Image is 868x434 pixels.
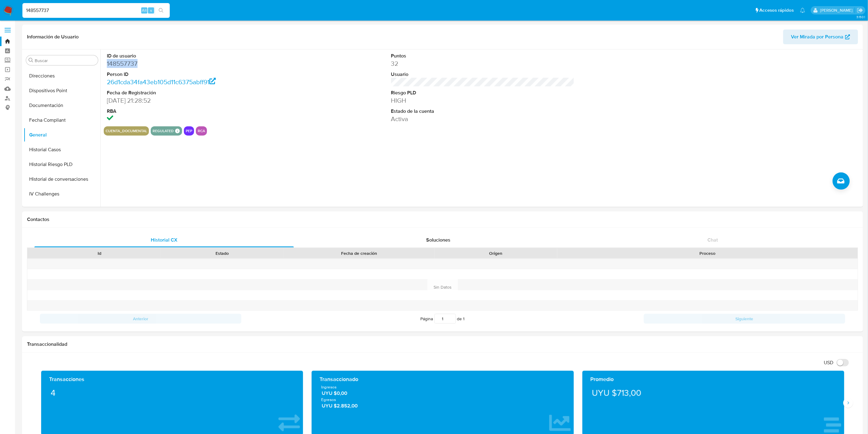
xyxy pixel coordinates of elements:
[107,96,290,105] dd: [DATE] 21:28:52
[40,314,241,324] button: Anterior
[421,314,465,324] span: Página de
[24,98,100,113] button: Documentación
[107,89,290,96] dt: Fecha de Registración
[107,59,290,68] dd: 148557737
[391,89,574,96] dt: Riesgo PLD
[107,108,290,115] dt: RBA
[155,6,167,15] button: search-icon
[22,6,170,14] input: Buscar usuario o caso...
[107,77,216,86] a: 26d1cda34fa43eb105d11c6375abff91
[391,108,574,115] dt: Estado de la cuenta
[24,201,100,216] button: Información de accesos
[42,250,157,256] div: Id
[426,236,450,243] span: Soluciones
[107,71,290,78] dt: Person ID
[151,236,177,243] span: Historial CX
[439,250,553,256] div: Origen
[24,172,100,187] button: Historial de conversaciones
[24,157,100,172] button: Historial Riesgo PLD
[800,8,805,13] a: Notificaciones
[783,30,858,44] button: Ver Mirada por Persona
[391,59,574,68] dd: 32
[35,58,95,63] input: Buscar
[24,128,100,142] button: General
[106,130,147,132] button: cuenta_documental
[150,7,152,13] span: s
[791,30,844,44] span: Ver Mirada por Persona
[24,69,100,83] button: Direcciones
[29,58,33,63] button: Buscar
[391,53,574,59] dt: Puntos
[142,7,147,13] span: Alt
[644,314,845,324] button: Siguiente
[820,7,855,13] p: gregorio.negri@mercadolibre.com
[562,250,854,256] div: Proceso
[107,53,290,59] dt: ID de usuario
[27,216,858,223] h1: Contactos
[391,96,574,105] dd: HIGH
[24,83,100,98] button: Dispositivos Point
[27,341,858,347] h1: Transaccionalidad
[153,130,174,132] button: regulated
[198,130,205,132] button: rca
[165,250,279,256] div: Estado
[24,142,100,157] button: Historial Casos
[288,250,430,256] div: Fecha de creación
[707,236,718,243] span: Chat
[760,7,794,14] span: Accesos rápidos
[24,113,100,128] button: Fecha Compliant
[27,34,79,40] h1: Información de Usuario
[186,130,192,132] button: pep
[463,316,465,322] span: 1
[391,71,574,78] dt: Usuario
[857,7,863,14] a: Salir
[24,187,100,201] button: IV Challenges
[391,115,574,123] dd: Activa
